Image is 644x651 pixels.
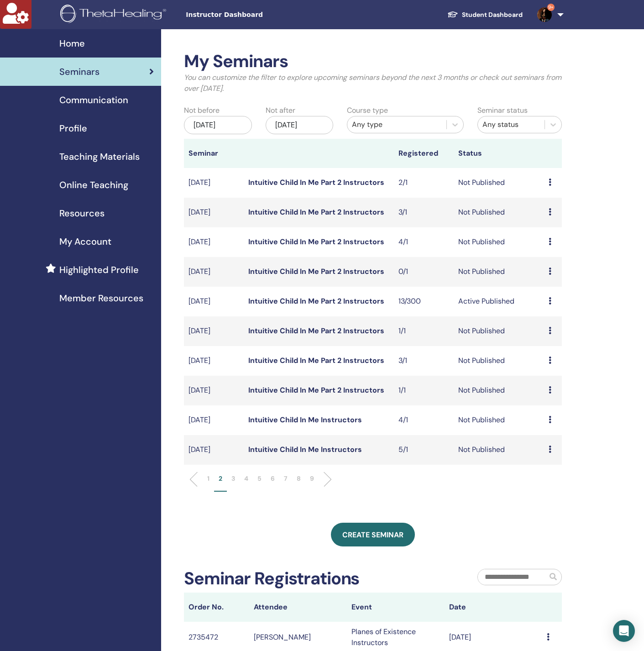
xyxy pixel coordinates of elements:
[248,326,384,336] a: Intuitive Child In Me Part 2 Instructors
[266,116,334,134] div: [DATE]
[394,198,454,227] td: 3/1
[59,178,128,192] span: Online Teaching
[184,376,244,405] td: [DATE]
[454,376,544,405] td: Not Published
[59,37,85,50] span: Home
[184,72,562,94] p: You can customize the filter to explore upcoming seminars beyond the next 3 months or check out s...
[184,51,562,72] h2: My Seminars
[331,523,415,546] a: Create seminar
[454,168,544,198] td: Not Published
[394,376,454,405] td: 1/1
[271,474,275,483] p: 6
[248,296,384,306] a: Intuitive Child In Me Part 2 Instructors
[184,316,244,346] td: [DATE]
[184,568,360,589] h2: Seminar Registrations
[184,139,244,168] th: Seminar
[59,121,87,135] span: Profile
[454,257,544,287] td: Not Published
[445,593,542,622] th: Date
[59,93,128,107] span: Communication
[297,474,301,483] p: 8
[454,198,544,227] td: Not Published
[184,227,244,257] td: [DATE]
[342,530,403,540] span: Create seminar
[248,267,384,276] a: Intuitive Child In Me Part 2 Instructors
[184,405,244,435] td: [DATE]
[249,593,347,622] th: Attendee
[454,316,544,346] td: Not Published
[257,474,262,483] p: 5
[454,287,544,316] td: Active Published
[347,593,445,622] th: Event
[184,346,244,376] td: [DATE]
[231,474,235,483] p: 3
[394,287,454,316] td: 13/300
[248,385,384,395] a: Intuitive Child In Me Part 2 Instructors
[347,105,388,116] label: Course type
[454,435,544,465] td: Not Published
[184,435,244,465] td: [DATE]
[310,474,314,483] p: 9
[482,119,540,130] div: Any status
[59,263,139,277] span: Highlighted Profile
[440,6,530,23] a: Student Dashboard
[248,178,384,187] a: Intuitive Child In Me Part 2 Instructors
[186,10,323,20] span: Instructor Dashboard
[207,474,209,483] p: 1
[352,119,442,130] div: Any type
[454,405,544,435] td: Not Published
[394,435,454,465] td: 5/1
[613,620,635,642] div: Open Intercom Messenger
[394,346,454,376] td: 3/1
[447,10,458,18] img: graduation-cap-white.svg
[184,198,244,227] td: [DATE]
[454,227,544,257] td: Not Published
[394,405,454,435] td: 4/1
[394,168,454,198] td: 2/1
[248,237,384,247] a: Intuitive Child In Me Part 2 Instructors
[284,474,288,483] p: 7
[547,4,555,11] span: 9+
[184,593,249,622] th: Order No.
[59,291,143,305] span: Member Resources
[59,206,105,220] span: Resources
[248,207,384,217] a: Intuitive Child In Me Part 2 Instructors
[219,474,222,483] p: 2
[537,7,552,22] img: default.jpg
[184,287,244,316] td: [DATE]
[394,257,454,287] td: 0/1
[394,316,454,346] td: 1/1
[266,105,295,116] label: Not after
[477,105,528,116] label: Seminar status
[394,139,454,168] th: Registered
[248,356,384,365] a: Intuitive Child In Me Part 2 Instructors
[394,227,454,257] td: 4/1
[244,474,248,483] p: 4
[248,415,362,425] a: Intuitive Child In Me Instructors
[184,168,244,198] td: [DATE]
[454,346,544,376] td: Not Published
[59,150,140,163] span: Teaching Materials
[184,257,244,287] td: [DATE]
[184,116,252,134] div: [DATE]
[454,139,544,168] th: Status
[59,235,111,248] span: My Account
[59,65,99,79] span: Seminars
[60,5,169,25] img: logo.png
[248,445,362,454] a: Intuitive Child In Me Instructors
[184,105,220,116] label: Not before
